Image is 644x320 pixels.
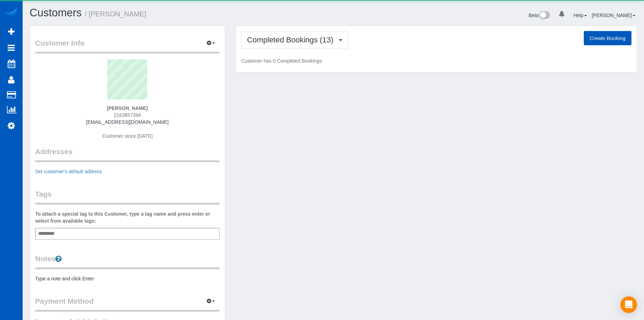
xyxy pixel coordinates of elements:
label: To attach a special tag to this Customer, type a tag name and press enter or select from availabl... [35,210,220,224]
strong: [PERSON_NAME] [107,105,148,111]
small: / [PERSON_NAME] [85,10,146,18]
span: Customer since [DATE] [102,133,152,139]
a: Beta [529,13,550,18]
a: Set customer's default address [35,169,102,174]
button: Completed Bookings (13) [241,31,348,49]
a: Customers [30,7,82,19]
button: Create Booking [584,31,631,46]
p: Customer has 0 Completed Bookings [241,57,631,64]
a: [PERSON_NAME] [592,13,635,18]
span: 2163857394 [114,112,141,118]
span: Completed Bookings (13) [247,35,337,44]
legend: Payment Method [35,296,220,312]
a: [EMAIL_ADDRESS][DOMAIN_NAME] [86,119,168,125]
legend: Notes [35,254,220,269]
div: Open Intercom Messenger [620,296,637,313]
img: New interface [539,11,550,20]
legend: Tags [35,189,220,205]
a: Help [573,13,587,18]
legend: Customer Info [35,38,220,54]
img: Automaid Logo [4,7,18,17]
pre: Type a note and click Enter [35,275,220,282]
